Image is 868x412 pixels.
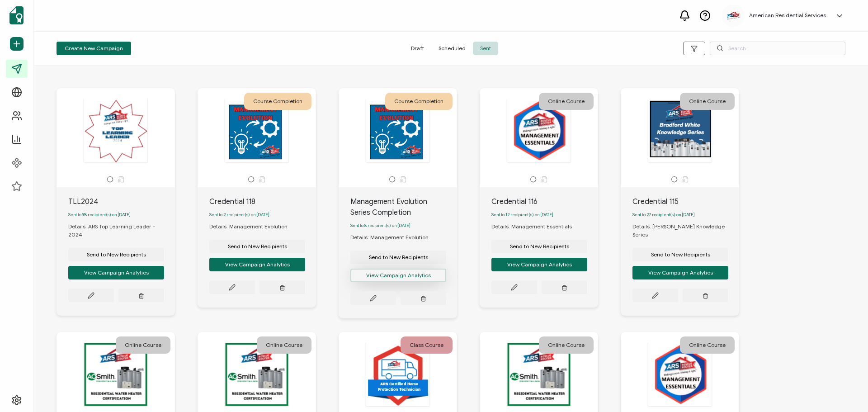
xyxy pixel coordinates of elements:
div: Credential 118 [209,196,316,207]
span: Send to New Recipients [87,252,146,257]
div: Details: Management Essentials [491,223,581,231]
button: Create New Campaign [57,42,131,55]
div: Details: ARS Top Learning Leader - 2024 [68,223,175,239]
div: Online Course [116,336,170,354]
div: TLL2024 [68,196,175,207]
h5: American Residential Services [749,12,826,19]
div: Credential 116 [491,196,598,207]
div: Online Course [680,336,735,354]
span: Send to New Recipients [228,244,287,249]
div: Online Course [680,93,735,110]
button: View Campaign Analytics [491,258,587,271]
span: Sent to 8 recipient(s) on [DATE] [350,223,410,228]
button: Send to New Recipients [350,251,446,264]
div: Details: Management Evolution [209,223,297,231]
span: Scheduled [431,42,473,55]
input: Search [710,42,845,55]
div: Class Course [401,336,453,354]
span: Send to New Recipients [510,244,569,249]
span: Sent to 2 recipient(s) on [DATE] [209,212,269,218]
span: Draft [404,42,431,55]
button: View Campaign Analytics [632,266,728,279]
span: Sent to 98 recipient(s) on [DATE] [68,212,131,218]
span: Create New Campaign [65,46,123,51]
img: db2c6d1d-95b6-4946-8eb1-cdceab967bda.png [726,11,740,20]
button: Send to New Recipients [209,240,305,253]
button: View Campaign Analytics [209,258,305,271]
div: Online Course [539,93,594,110]
span: Sent to 27 recipient(s) on [DATE] [632,212,695,218]
iframe: Chat Widget [823,369,868,412]
div: Online Course [257,336,311,354]
span: Send to New Recipients [651,252,710,257]
button: Send to New Recipients [491,240,587,253]
button: Send to New Recipients [632,248,728,261]
div: Details: [PERSON_NAME] Knowledge Series [632,223,739,239]
img: sertifier-logomark-colored.svg [9,6,24,24]
div: Online Course [539,336,594,354]
button: Send to New Recipients [68,248,164,261]
span: Sent to 12 recipient(s) on [DATE] [491,212,553,218]
div: Course Completion [244,93,311,110]
div: Course Completion [385,93,453,110]
span: Send to New Recipients [369,255,428,260]
span: Sent [473,42,498,55]
div: Management Evolution Series Completion [350,196,457,218]
div: Credential 115 [632,196,739,207]
button: View Campaign Analytics [350,269,446,282]
button: View Campaign Analytics [68,266,164,279]
div: Details: Management Evolution [350,233,438,242]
